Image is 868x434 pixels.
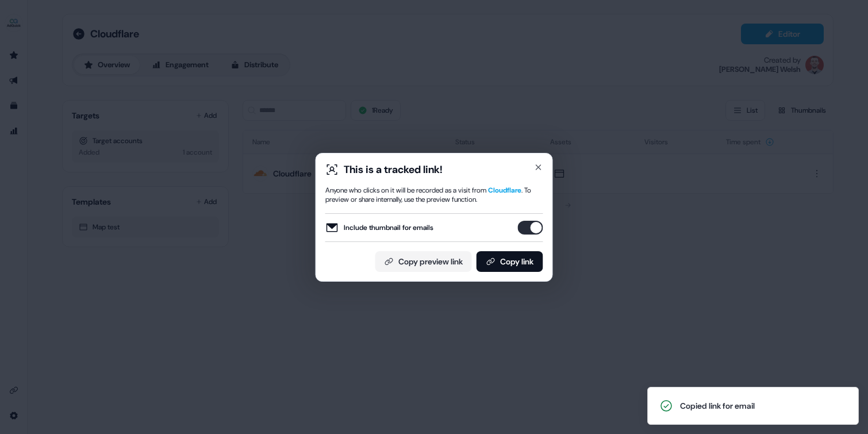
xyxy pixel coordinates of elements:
button: Copy link [477,251,543,272]
div: This is a tracked link! [344,163,443,176]
button: Copy preview link [375,251,472,272]
div: Copied link for email [680,400,755,412]
div: Anyone who clicks on it will be recorded as a visit from . To preview or share internally, use th... [325,186,543,204]
label: Include thumbnail for emails [325,221,433,235]
span: Cloudflare [488,186,521,195]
